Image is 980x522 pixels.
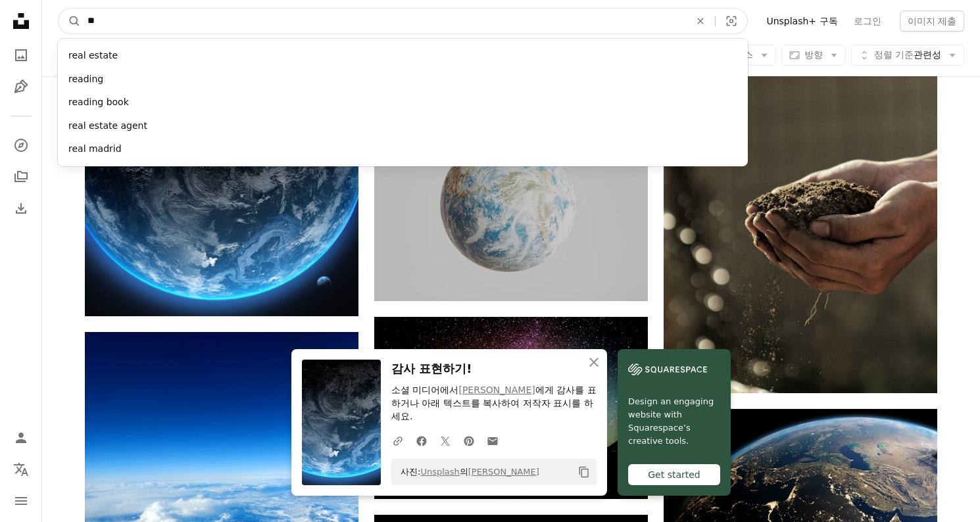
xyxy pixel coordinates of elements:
a: [PERSON_NAME] [458,385,535,395]
button: 삭제 [686,9,715,34]
button: 클립보드에 복사하기 [573,461,595,483]
a: 로그인 / 가입 [8,425,34,451]
a: 구름과 물이 있는 행성 [85,206,358,218]
div: real madrid [58,137,748,161]
div: real estate [58,44,748,68]
span: 관련성 [874,49,941,62]
a: 사진 [8,42,34,68]
a: 탐색 [8,132,34,158]
button: Unsplash 검색 [59,9,81,34]
button: 언어 [8,456,34,483]
a: Facebook에 공유 [410,427,433,454]
div: real estate agent [58,114,748,138]
span: Design an engaging website with Squarespace’s creative tools. [628,395,720,448]
button: 방향 [781,45,846,66]
a: 밤에 우주에서 바라본 지구의 모습 [664,495,937,507]
button: 메뉴 [8,488,34,514]
a: Unsplash [420,467,459,477]
a: Design an engaging website with Squarespace’s creative tools.Get started [618,349,731,496]
span: 사진: 의 [394,462,539,483]
a: 일러스트 [8,74,34,100]
button: 정렬 기준관련성 [851,45,964,66]
a: 로그인 [846,11,889,32]
a: [PERSON_NAME] [468,467,539,477]
a: 다운로드 내역 [8,195,34,222]
button: 이미지 제출 [900,11,964,32]
a: Unsplash+ 구독 [758,11,845,32]
img: 구름과 물이 있는 행성 [85,108,358,316]
a: 하늘 배경이 있는 큰 파란색과 흰색 공 [374,197,648,208]
a: 흙을 나르는 사람의 보케 사진 [664,181,937,193]
p: 소셜 미디어에서 에게 감사를 표하거나 아래 텍스트를 복사하여 저작자 표시를 하세요. [391,384,597,423]
a: 항공 사진의 회색 필드 [85,508,358,520]
div: reading book [58,91,748,114]
a: Twitter에 공유 [433,427,457,454]
form: 사이트 전체에서 이미지 찾기 [58,8,748,34]
img: silhouette photography of person [374,317,648,499]
a: 홈 — Unsplash [8,8,34,37]
img: 하늘 배경이 있는 큰 파란색과 흰색 공 [374,104,648,301]
img: file-1606177908946-d1eed1cbe4f5image [628,360,707,379]
a: 이메일로 공유에 공유 [481,427,504,454]
div: Get started [628,464,720,485]
a: Pinterest에 공유 [457,427,481,454]
div: reading [58,68,748,91]
h3: 감사 표현하기! [391,360,597,379]
span: 정렬 기준 [874,49,914,60]
button: 시각적 검색 [716,9,747,34]
a: 컬렉션 [8,164,34,190]
span: 방향 [804,49,823,60]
